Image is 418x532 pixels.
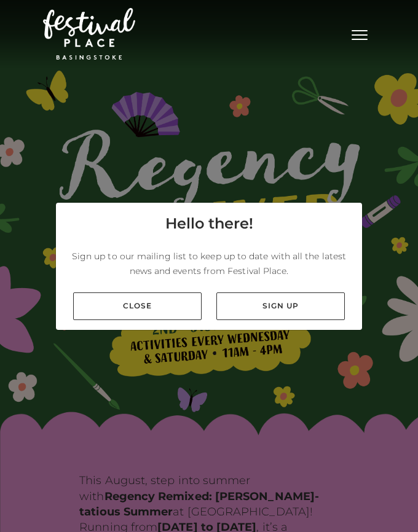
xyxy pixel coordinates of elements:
[344,25,375,42] button: Toggle navigation
[66,249,352,278] p: Sign up to our mailing list to keep up to date with all the latest news and events from Festival ...
[165,213,253,235] h4: Hello there!
[216,292,345,320] a: Sign up
[43,8,135,60] img: Festival Place Logo
[73,292,202,320] a: Close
